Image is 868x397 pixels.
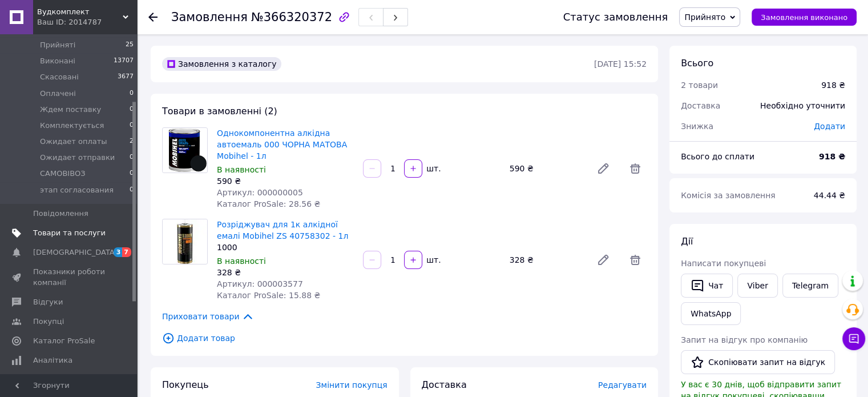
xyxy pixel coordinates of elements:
[130,185,134,195] span: 0
[126,40,134,50] span: 25
[624,157,647,180] span: Видалити
[33,355,72,366] span: Аналітика
[217,220,348,240] a: Розріджувач для 1к алкідної емалі Mobihel ZS 40758302 - 1л
[217,267,354,278] div: 328 ₴
[40,56,75,66] span: Виконані
[681,101,720,110] span: Доставка
[162,57,281,71] div: Замовлення з каталогу
[130,137,134,147] span: 2
[163,219,207,264] img: Розріджувач для 1к алкідної емалі Mobihel ZS 40758302 - 1л
[423,163,442,174] div: шт.
[130,89,134,99] span: 0
[37,17,137,27] div: Ваш ID: 2014787
[681,302,741,325] a: WhatsApp
[217,129,347,161] a: Однокомпонентна алкідна автоемаль 000 ЧОРНА МАТОВА Mobihel - 1л
[40,89,76,99] span: Оплачені
[819,152,845,161] b: 918 ₴
[753,93,852,118] div: Необхідно уточнити
[217,279,303,288] span: Артикул: 000003577
[217,199,320,208] span: Каталог ProSale: 28.56 ₴
[563,11,668,23] div: Статус замовлення
[162,310,254,323] span: Приховати товари
[761,13,847,22] span: Замовлення виконано
[33,247,118,258] span: [DEMOGRAPHIC_DATA]
[162,332,647,344] span: Додати товар
[40,40,75,50] span: Прийняті
[33,208,88,219] span: Повідомлення
[114,247,123,257] span: 3
[33,228,106,238] span: Товари та послуги
[40,153,115,163] span: Ожидает отправки
[162,379,209,390] span: Покупець
[33,297,63,307] span: Відгуки
[217,188,303,197] span: Артикул: 000000005
[681,259,766,268] span: Написати покупцеві
[118,72,134,82] span: 3677
[681,122,713,131] span: Знижка
[122,247,131,257] span: 7
[40,137,107,147] span: Ожидает оплаты
[217,291,320,300] span: Каталог ProSale: 15.88 ₴
[592,157,615,180] a: Редагувати
[40,169,86,179] span: САМОВІВОЗ
[681,350,835,374] button: Скопіювати запит на відгук
[505,161,587,177] div: 590 ₴
[814,191,845,200] span: 44.44 ₴
[33,336,95,346] span: Каталог ProSale
[782,274,838,298] a: Telegram
[217,256,266,266] span: В наявності
[130,105,134,115] span: 0
[594,59,647,69] time: [DATE] 15:52
[814,122,845,131] span: Додати
[681,58,713,69] span: Всього
[681,81,718,90] span: 2 товари
[148,11,158,23] div: Повернутися назад
[40,72,79,82] span: Скасовані
[681,274,733,298] button: Чат
[40,105,101,115] span: Ждем поставку
[217,175,354,187] div: 590 ₴
[217,242,354,253] div: 1000
[33,316,64,327] span: Покупці
[681,335,808,344] span: Запит на відгук про компанію
[217,165,266,174] span: В наявності
[684,13,725,22] span: Прийнято
[163,128,207,173] img: Однокомпонентна алкідна автоемаль 000 ЧОРНА МАТОВА Mobihel - 1л
[505,252,587,268] div: 328 ₴
[37,7,123,17] span: Вудкомплект
[842,327,865,350] button: Чат з покупцем
[33,267,106,287] span: Показники роботи компанії
[422,379,467,390] span: Доставка
[624,248,647,271] span: Видалити
[171,10,248,24] span: Замовлення
[752,9,857,26] button: Замовлення виконано
[130,121,134,131] span: 0
[681,152,754,161] span: Всього до сплати
[40,185,114,195] span: этап согласования
[423,254,442,266] div: шт.
[316,380,387,390] span: Змінити покупця
[162,106,277,117] span: Товари в замовленні (2)
[130,169,134,179] span: 0
[251,10,332,24] span: №366320372
[821,79,845,91] div: 918 ₴
[737,274,777,298] a: Viber
[681,236,693,247] span: Дії
[592,248,615,271] a: Редагувати
[130,153,134,163] span: 0
[598,380,647,390] span: Редагувати
[681,191,776,200] span: Комісія за замовлення
[40,121,104,131] span: Комплектується
[114,56,134,66] span: 13707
